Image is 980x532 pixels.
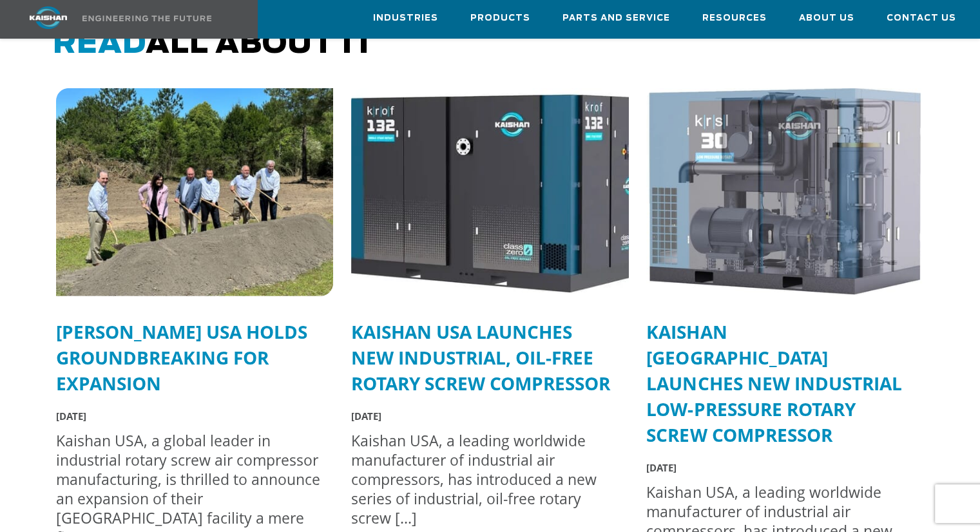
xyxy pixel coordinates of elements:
a: Resources [702,1,767,35]
a: About Us [799,1,854,35]
span: Industries [373,11,438,26]
a: Kaishan USA Launches New Industrial, Oil-Free Rotary Screw Compressor [351,319,610,395]
img: Engineering the future [82,15,211,21]
div: [DATE] [56,406,321,426]
span: Parts and Service [562,11,670,26]
span: Resources [702,11,767,26]
a: Contact Us [887,1,956,35]
span: Read [53,30,146,59]
a: Parts and Service [562,1,670,35]
img: krsl see-through [646,88,924,296]
div: Kaishan USA, a leading worldwide manufacturer of industrial air compressors, has introduced a new... [351,431,616,527]
h2: all about it [53,26,933,62]
a: Industries [373,1,438,35]
a: [PERSON_NAME] USA Holds Groundbreaking for Expansion [56,319,307,395]
div: [DATE] [646,458,911,477]
img: kaishan groundbreaking for expansion [56,88,334,296]
div: [DATE] [351,406,616,426]
span: Products [470,11,530,26]
span: Contact Us [887,11,956,26]
span: About Us [799,11,854,26]
a: Products [470,1,530,35]
img: krof 32 [337,78,642,307]
a: Kaishan [GEOGRAPHIC_DATA] Launches New Industrial Low-Pressure Rotary Screw Compressor [646,319,901,447]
